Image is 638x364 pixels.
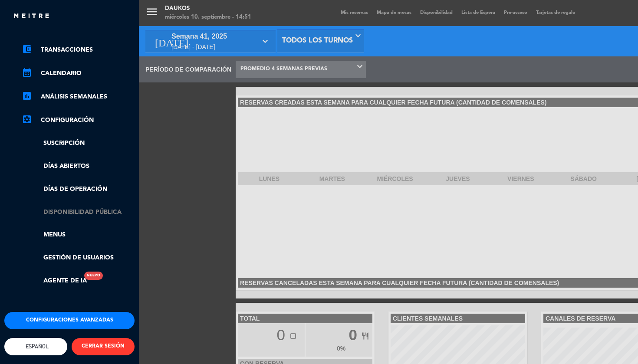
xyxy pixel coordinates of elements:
[22,230,135,240] a: Menus
[22,44,32,54] i: account_balance_wallet
[13,13,50,20] img: MEITRE
[22,67,32,78] i: calendar_month
[22,92,135,102] a: assessmentANÁLISIS SEMANALES
[22,276,87,286] a: Agente de IANuevo
[22,253,135,263] a: Gestión de usuarios
[22,115,135,125] a: Configuración
[23,343,49,350] span: Español
[22,207,135,217] a: Disponibilidad pública
[22,45,135,55] a: account_balance_walletTransacciones
[22,161,135,171] a: Días abiertos
[4,312,135,329] button: Configuraciones avanzadas
[22,138,135,148] a: Suscripción
[22,184,135,194] a: Días de Operación
[22,114,32,125] i: settings_applications
[22,91,32,101] i: assessment
[84,272,103,280] div: Nuevo
[72,338,135,355] button: CERRAR SESIÓN
[22,68,135,79] a: calendar_monthCalendario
